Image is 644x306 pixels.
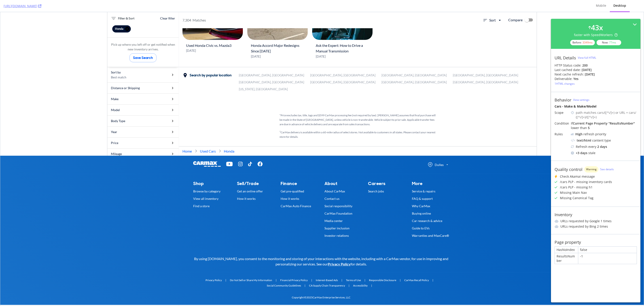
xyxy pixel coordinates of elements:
[381,61,447,65] a: [GEOGRAPHIC_DATA], [GEOGRAPHIC_DATA]
[224,137,234,141] a: Honda
[412,169,449,174] h2: More
[369,265,396,271] a: Responsible Disclosure
[585,72,595,77] div: [DATE]
[555,110,569,115] div: Scope
[111,95,120,100] p: Model
[193,169,224,174] h2: Shop
[111,128,118,133] p: Price
[324,169,355,174] h2: About
[555,104,637,109] div: Cars - Make & Make/Model
[591,22,603,33] div: 43 x
[508,5,522,11] span: Compare
[112,13,131,20] div: Honda
[324,222,349,225] a: Investor relations
[324,199,352,203] a: CarMax Foundation
[555,97,571,102] div: Behavior
[310,61,375,65] a: [GEOGRAPHIC_DATA], [GEOGRAPHIC_DATA]
[597,40,621,45] div: Now:
[404,265,429,271] a: CarMax Recall Policy
[583,41,593,44] div: 3349 ms
[555,63,637,68] div: HTTP Status code:
[600,167,614,171] a: See details
[346,265,361,271] a: Terms of Use
[345,271,353,276] span: |
[353,271,367,276] a: Accessibility
[560,190,587,195] div: Missing Main Nav
[310,68,375,72] a: [GEOGRAPHIC_DATA], [GEOGRAPHIC_DATA]
[111,58,121,63] p: Sort by
[280,185,299,188] a: How it works
[110,30,176,39] span: Pick up where you left off or get notified when new inventory arrives.
[555,77,572,81] div: Deliverable:
[596,3,606,8] div: Mobile
[555,240,581,245] div: Page property
[239,68,304,72] a: [GEOGRAPHIC_DATA], [GEOGRAPHIC_DATA]
[301,271,309,276] span: |
[237,169,267,174] h2: Sell/Trade
[111,73,140,78] p: Distance or Shipping
[571,126,587,130] div: lower than
[111,63,126,68] p: Best match
[193,192,209,196] a: Find a store
[324,214,349,218] a: Supplier inclusion
[200,137,216,141] a: Used Cars
[112,15,126,19] span: Honda
[279,118,280,121] sup: †
[324,192,352,196] a: Social responsibility
[586,168,597,171] span: Warning
[324,177,345,181] a: About CarMax
[182,60,231,66] h3: Search by popular location
[555,224,637,229] li: URLs requested by Bing 2 times
[555,167,583,172] div: Quality control
[555,212,572,217] div: Inventory
[205,265,222,271] a: Privacy Policy
[267,271,301,276] a: Social Community Guidelines
[193,177,220,181] a: Browse by category
[577,138,591,143] div: text/html
[396,265,404,271] span: |
[578,54,596,61] button: View full HTML
[412,214,429,218] a: Guide to EVs
[107,92,178,103] button: Model
[584,166,598,172] div: warning label
[251,42,304,47] h4: [DATE]
[107,136,178,147] button: Mileage
[570,40,595,45] div: Before:
[575,132,583,136] div: High
[324,207,343,211] a: Media center
[280,169,311,174] h2: Finance
[307,265,316,271] span: |
[107,55,178,71] button: Sort by
[280,177,304,181] a: Get pre-qualified
[560,185,593,190] div: /cars PLP - missing h1
[571,133,574,135] img: cRr4yx4cyByr8BeLxltRlzBPIAAAAAElFTkSuQmCC
[272,265,280,271] span: |
[316,265,338,271] a: Interest-Based Ads
[111,139,122,144] p: Mileage
[111,4,134,9] button: Filter & Sort
[186,30,239,36] h3: Used Honda Civic vs. Mazda3
[555,55,576,60] div: URL Details
[578,56,596,60] div: View full HTML
[129,41,156,50] button: Save Search
[238,150,242,156] a: CarMax Instagram
[613,3,626,8] div: Desktop
[574,33,618,37] div: faster with SpeedWorkers
[573,77,578,81] div: Yes
[193,244,449,255] span: By using [DOMAIN_NAME], you consent to the monitoring and storing of your interactions with the w...
[578,253,637,264] div: -1
[107,103,178,114] button: Body Type
[107,70,178,81] button: Distance or Shipping
[338,265,346,271] span: |
[248,150,252,156] a: CarMax TikTok
[608,121,635,125] div: " ResultsNumber "
[111,84,118,89] p: Make
[560,174,595,179] div: Check Akamai message
[555,132,569,136] div: Rules
[555,219,637,223] li: URLs requested by Google 1 times
[239,61,304,65] a: [GEOGRAPHIC_DATA], [GEOGRAPHIC_DATA]
[412,185,432,188] a: FAQ & support
[555,81,575,86] button: 1HTML changes
[555,82,575,86] div: 1 HTML changes
[160,4,175,9] button: Clear filter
